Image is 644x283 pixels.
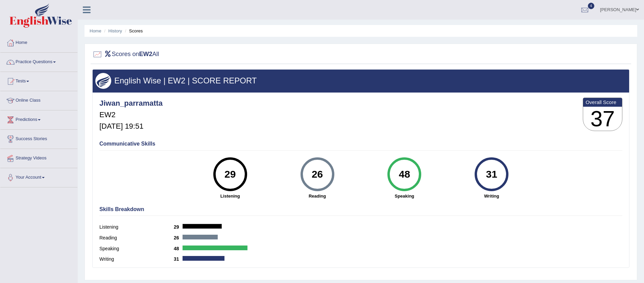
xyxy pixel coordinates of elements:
[0,168,77,185] a: Your Account
[99,234,174,241] label: Reading
[109,28,122,33] a: History
[277,193,358,199] strong: Reading
[99,141,622,147] h4: Communicative Skills
[95,76,626,85] h3: English Wise | EW2 | SCORE REPORT
[190,193,270,199] strong: Listening
[99,122,163,130] h5: [DATE] 19:51
[583,107,622,131] h3: 37
[305,160,330,188] div: 26
[174,235,183,240] b: 26
[0,33,77,50] a: Home
[0,91,77,108] a: Online Class
[99,224,174,231] label: Listening
[218,160,242,188] div: 29
[588,3,595,9] span: 4
[0,72,77,89] a: Tests
[99,111,163,119] h5: EW2
[174,256,183,262] b: 31
[123,28,143,34] li: Scores
[364,193,445,199] strong: Speaking
[586,99,620,105] b: Overall Score
[99,245,174,252] label: Speaking
[0,149,77,166] a: Strategy Videos
[0,110,77,127] a: Predictions
[92,49,159,59] h2: Scores on All
[174,246,183,251] b: 48
[99,256,174,263] label: Writing
[392,160,417,188] div: 48
[99,206,622,212] h4: Skills Breakdown
[451,193,532,199] strong: Writing
[0,130,77,147] a: Success Stories
[0,53,77,70] a: Practice Questions
[90,28,101,33] a: Home
[174,224,183,230] b: 29
[95,73,111,89] img: wings.png
[139,51,152,57] b: EW2
[479,160,504,188] div: 31
[99,99,163,107] h4: Jiwan_parramatta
